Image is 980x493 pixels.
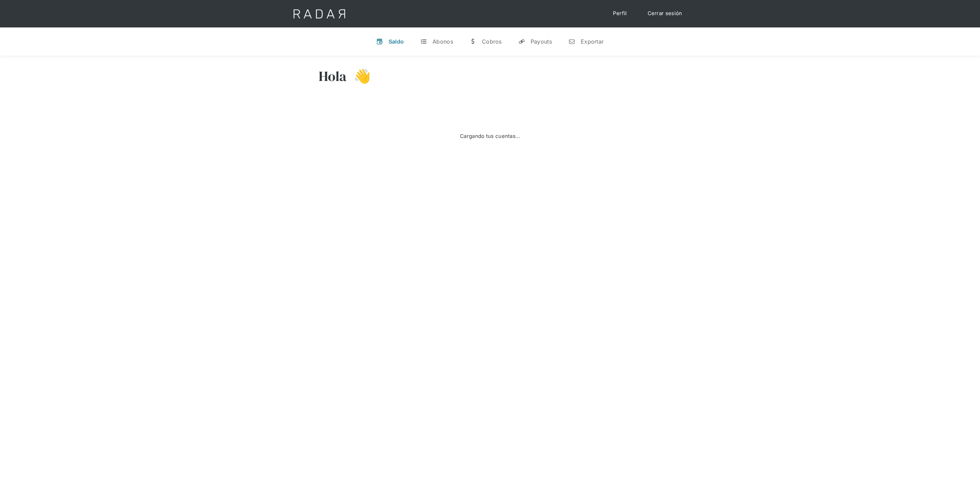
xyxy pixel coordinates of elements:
div: Cobros [482,38,502,45]
div: Cargando tus cuentas... [460,132,520,140]
h3: 👋 [347,68,371,85]
div: y [518,38,525,45]
div: v [376,38,383,45]
div: t [420,38,427,45]
div: Exportar [581,38,604,45]
h3: Hola [319,68,347,85]
a: Cerrar sesión [641,7,689,20]
a: Perfil [606,7,634,20]
div: Payouts [531,38,552,45]
div: w [470,38,476,45]
div: n [568,38,575,45]
div: Abonos [433,38,453,45]
div: Saldo [389,38,404,45]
